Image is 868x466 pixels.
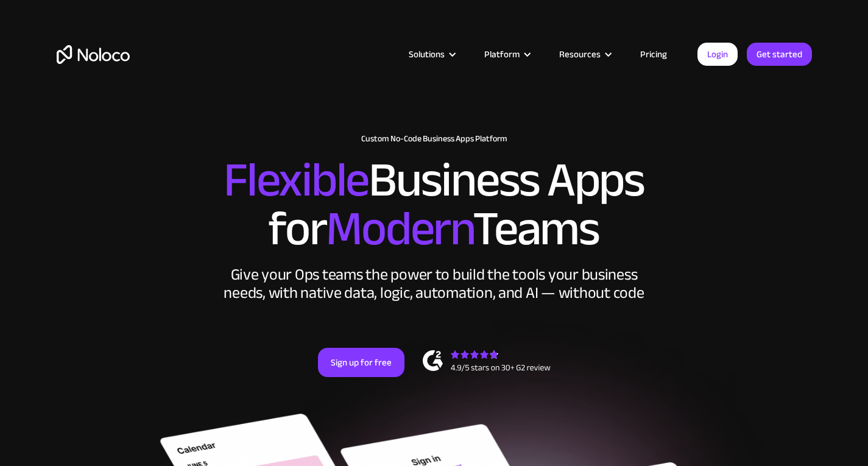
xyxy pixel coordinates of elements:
div: Solutions [409,46,445,62]
span: Flexible [224,135,369,225]
div: Platform [484,46,520,62]
a: Pricing [625,46,682,62]
h1: Custom No-Code Business Apps Platform [57,134,812,144]
a: Sign up for free [318,348,404,377]
div: Give your Ops teams the power to build the tools your business needs, with native data, logic, au... [221,266,647,302]
span: Modern [326,183,473,274]
a: Login [697,43,738,66]
a: Get started [747,43,812,66]
div: Resources [559,46,601,62]
h2: Business Apps for Teams [57,156,812,253]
